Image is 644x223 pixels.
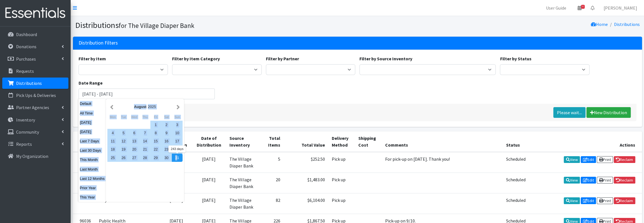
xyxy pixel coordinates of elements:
[564,156,580,163] a: View
[140,113,150,121] div: Thursday
[284,193,328,214] td: $6,104.00
[553,107,586,118] a: Please wait...
[79,165,106,173] button: Last Month
[502,173,529,193] td: Scheduled
[140,145,150,153] div: 21
[79,137,106,145] button: Last 7 Days
[541,2,571,14] a: User Guide
[192,131,226,152] th: Date of Distribution
[75,20,355,30] h1: Distributions
[355,131,381,152] th: Shipping Cost
[172,121,183,129] div: 3
[79,175,106,183] button: Last 12 Months
[79,109,106,117] button: All Time
[2,65,68,77] a: Requests
[172,113,183,121] div: Sunday
[172,129,183,137] div: 10
[16,56,36,62] p: Purchases
[586,107,631,118] a: New Distribution
[79,193,106,201] button: This Year
[161,113,172,121] div: Saturday
[284,131,328,152] th: Total Value
[192,193,226,214] td: [DATE]
[73,152,96,173] td: 96105
[79,146,106,154] button: Last 30 Days
[597,177,613,184] a: Print
[118,137,129,145] div: 12
[79,55,106,62] label: Filter by Item
[573,2,586,14] a: 4
[161,129,172,137] div: 9
[16,153,48,159] p: My Organization
[581,5,585,9] span: 4
[16,32,37,37] p: Dashboard
[129,129,140,137] div: 6
[107,145,118,153] div: 18
[134,105,146,109] strong: August
[2,102,68,113] a: Partner Agencies
[161,154,172,162] div: 30
[581,177,596,184] a: Edit
[140,137,150,145] div: 14
[328,131,355,152] th: Delivery Method
[129,145,140,153] div: 20
[16,80,42,86] p: Distributions
[96,193,161,214] td: WayForward Resources
[129,154,140,162] div: 27
[2,126,68,138] a: Community
[107,154,118,162] div: 25
[328,173,355,193] td: Pick up
[79,184,106,192] button: Prior Year
[107,113,118,121] div: Monday
[118,129,129,137] div: 5
[172,154,183,162] div: 31
[2,90,68,101] a: Pick Ups & Deliveries
[581,156,596,163] a: Edit
[140,154,150,162] div: 28
[382,152,503,173] td: For pick-up on [DATE]. Thank you!
[172,145,183,153] div: 24
[258,193,283,214] td: 82
[614,21,640,27] a: Distributions
[2,138,68,150] a: Reports
[161,145,172,153] div: 23
[119,21,194,30] small: for The Village Diaper Bank
[2,41,68,52] a: Donations
[284,152,328,173] td: $252.50
[614,156,635,163] a: Reclaim
[73,131,96,152] th: ID
[502,152,529,173] td: Scheduled
[614,197,635,204] a: Reclaim
[172,55,220,62] label: Filter by Item Category
[79,80,103,86] label: Date Range
[107,129,118,137] div: 4
[591,21,608,27] a: Home
[16,141,32,147] p: Reports
[79,100,106,108] button: Default
[79,128,106,136] button: [DATE]
[614,177,635,184] a: Reclaim
[258,131,283,152] th: Total Items
[161,137,172,145] div: 16
[2,53,68,65] a: Purchases
[150,145,161,153] div: 22
[502,193,529,214] td: Scheduled
[161,193,192,214] td: [DATE]
[79,118,106,127] button: [DATE]
[266,55,299,62] label: Filter by Partner
[529,131,642,152] th: Actions
[118,113,129,121] div: Tuesday
[2,4,68,23] img: HumanEssentials
[226,173,258,193] td: The Village Diaper Bank
[16,44,36,49] p: Donations
[328,152,355,173] td: Pick up
[150,137,161,145] div: 15
[150,121,161,129] div: 1
[192,173,226,193] td: [DATE]
[172,137,183,145] div: 17
[599,2,642,14] a: [PERSON_NAME]
[258,173,283,193] td: 20
[140,129,150,137] div: 7
[79,40,118,46] h3: Distribution Filters
[73,193,96,214] td: 96104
